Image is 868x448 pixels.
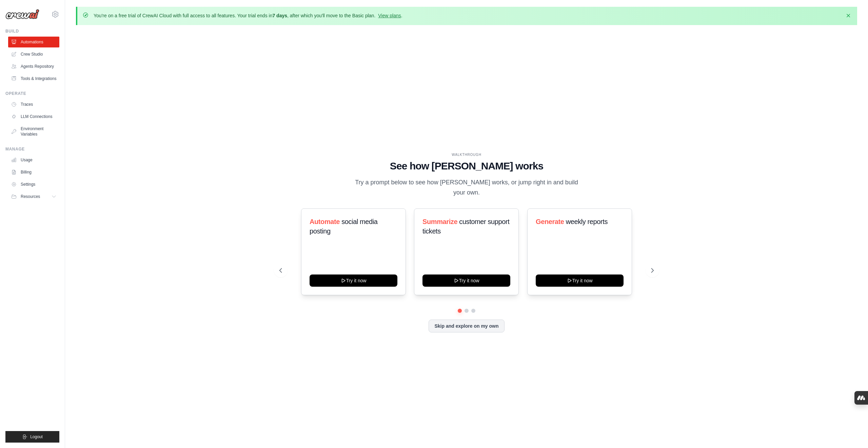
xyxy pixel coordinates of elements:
[834,415,868,448] iframe: Chat Widget
[8,37,59,47] a: Automations
[94,12,402,19] p: You're on a free trial of CrewAI Cloud with full access to all features. Your trial ends in , aft...
[8,73,59,84] a: Tools & Integrations
[8,99,59,110] a: Traces
[5,146,59,152] div: Manage
[8,167,59,178] a: Billing
[8,61,59,72] a: Agents Repository
[422,218,457,225] span: Summarize
[378,13,401,18] a: View plans
[5,9,39,19] img: Logo
[310,274,397,287] button: Try it now
[8,123,59,140] a: Environment Variables
[422,218,509,235] span: customer support tickets
[279,160,654,172] h1: See how [PERSON_NAME] works
[30,434,43,440] span: Logout
[272,13,287,18] strong: 7 days
[279,152,654,157] div: WALKTHROUGH
[566,218,607,225] span: weekly reports
[5,91,59,96] div: Operate
[310,218,340,225] span: Automate
[422,274,510,287] button: Try it now
[8,191,59,202] button: Resources
[8,49,59,60] a: Crew Studio
[21,194,40,199] span: Resources
[353,178,580,198] p: Try a prompt below to see how [PERSON_NAME] works, or jump right in and build your own.
[536,274,624,287] button: Try it now
[429,320,504,332] button: Skip and explore on my own
[310,218,378,235] span: social media posting
[8,111,59,122] a: LLM Connections
[5,28,59,34] div: Build
[5,431,59,443] button: Logout
[8,179,59,190] a: Settings
[8,155,59,165] a: Usage
[536,218,564,225] span: Generate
